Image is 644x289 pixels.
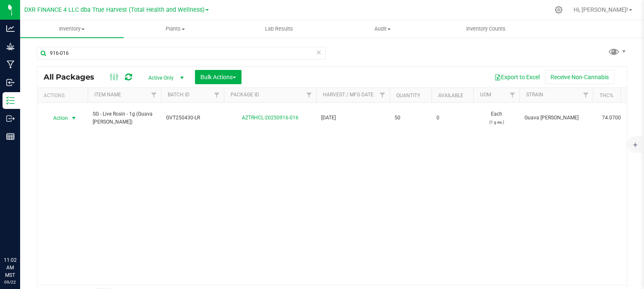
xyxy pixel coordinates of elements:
[6,42,15,51] inline-svg: Grow
[242,115,299,121] a: AZTRHCL-20250916-016
[24,6,205,13] span: DXR FINANCE 4 LLC dba True Harvest (Total Health and Wellness)
[124,20,227,38] a: Plants
[6,114,15,123] inline-svg: Outbound
[93,110,156,126] span: SG - Live Rosin - 1g (Guava [PERSON_NAME])
[6,132,15,141] inline-svg: Reports
[321,114,384,122] span: [DATE]
[231,92,259,98] a: Package ID
[434,20,538,38] a: Inventory Counts
[316,47,322,58] span: Clear
[195,70,241,84] button: Bulk Actions
[600,93,613,98] a: THC%
[489,70,545,84] button: Export to Excel
[20,25,124,33] span: Inventory
[545,70,614,84] button: Receive Non-Cannabis
[455,25,517,33] span: Inventory Counts
[395,114,426,122] span: 50
[376,88,390,102] a: Filter
[6,60,15,69] inline-svg: Manufacturing
[4,256,16,279] p: 11:02 AM MST
[4,279,16,285] p: 09/22
[302,88,316,102] a: Filter
[46,112,68,124] span: Action
[506,88,519,102] a: Filter
[20,20,124,38] a: Inventory
[94,92,121,98] a: Item Name
[254,25,304,33] span: Lab Results
[438,93,463,98] a: Available
[480,92,491,98] a: UOM
[553,6,564,14] div: Manage settings
[478,110,514,126] span: Each
[526,92,543,98] a: Strain
[436,114,468,122] span: 0
[598,112,625,124] span: 74.0700
[147,88,161,102] a: Filter
[124,25,227,33] span: Plants
[525,114,588,122] span: Guava [PERSON_NAME]
[331,25,434,33] span: Audit
[323,92,374,98] a: Harvest / Mfg Date
[574,6,628,13] span: Hi, [PERSON_NAME]!
[44,93,84,98] div: Actions
[227,20,331,38] a: Lab Results
[200,74,236,80] span: Bulk Actions
[6,78,15,87] inline-svg: Inbound
[168,92,190,98] a: Batch ID
[166,114,219,122] span: GVT250430-LR
[69,112,79,124] span: select
[6,96,15,105] inline-svg: Inventory
[396,93,420,98] a: Quantity
[6,24,15,33] inline-svg: Analytics
[37,47,326,59] input: Search Package ID, Item Name, SKU, Lot or Part Number...
[478,118,514,126] p: (1 g ea.)
[25,221,35,231] iframe: Resource center unread badge
[44,72,103,82] span: All Packages
[210,88,224,102] a: Filter
[579,88,593,102] a: Filter
[331,20,434,38] a: Audit
[8,222,34,247] iframe: Resource center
